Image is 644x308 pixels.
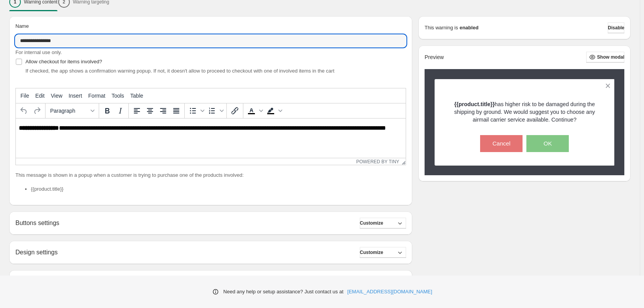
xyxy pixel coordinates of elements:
iframe: Rich Text Area [16,118,406,158]
button: Redo [30,104,44,117]
h2: Buttons settings [15,219,59,227]
h2: Preview [425,54,444,61]
button: Undo [17,104,30,117]
strong: enabled [460,24,479,32]
span: File [20,93,29,99]
h2: Design settings [15,249,57,256]
p: This warning is [425,24,458,32]
button: Insert/edit link [228,104,241,117]
span: View [51,93,62,99]
span: Disable [608,25,624,31]
button: Bold [101,104,114,117]
button: Formats [47,104,97,117]
button: Align center [143,104,157,117]
span: Customize [360,249,383,256]
div: Background color [264,104,283,117]
span: Insert [69,93,82,99]
a: [EMAIL_ADDRESS][DOMAIN_NAME] [347,288,432,296]
li: {{product.title}} [31,185,406,193]
button: Italic [114,104,127,117]
button: Customize [360,247,406,258]
button: Show modal [586,52,624,63]
button: Align right [157,104,170,117]
p: This message is shown in a popup when a customer is trying to purchase one of the products involved: [15,171,406,179]
span: Allow checkout for items involved? [25,59,102,64]
span: Tools [111,93,124,99]
span: Name [15,23,29,29]
p: has higher risk to be damaged during the shipping by ground. We would suggest you to choose any a... [448,100,601,124]
span: Format [88,93,105,99]
div: Text color [245,104,264,117]
div: Bullet list [186,104,206,117]
div: Resize [399,158,406,165]
div: Numbered list [206,104,225,117]
button: Disable [608,22,624,33]
span: Customize [360,220,383,226]
button: Cancel [480,135,523,152]
span: Table [130,93,143,99]
span: Paragraph [50,108,88,114]
button: OK [526,135,569,152]
span: For internal use only. [15,49,62,55]
button: Align left [130,104,143,117]
a: Powered by Tiny [356,159,400,164]
button: Justify [170,104,183,117]
span: Show modal [597,54,624,60]
span: If checked, the app shows a confirmation warning popup. If not, it doesn't allow to proceed to ch... [25,68,334,74]
button: Customize [360,218,406,228]
strong: {{product.title}} [454,101,495,107]
span: Edit [35,93,45,99]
